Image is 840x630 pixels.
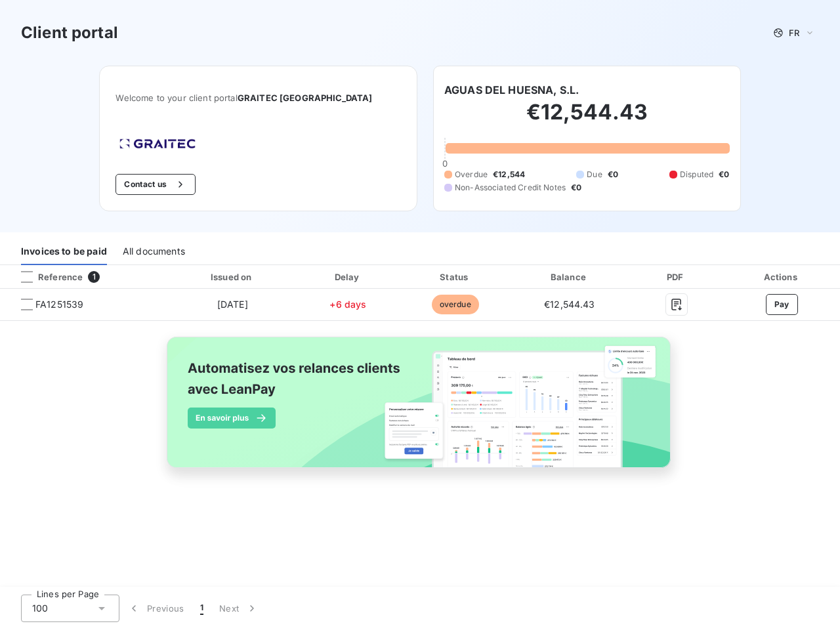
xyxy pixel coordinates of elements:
[455,182,566,194] span: Non-Associated Credit Notes
[789,28,799,38] span: FR
[680,169,713,180] span: Disputed
[123,238,185,265] div: All documents
[35,298,83,311] span: FA1251539
[192,595,211,622] button: 1
[298,270,398,283] div: Delay
[21,21,118,45] h3: Client portal
[455,169,488,180] span: Overdue
[155,329,685,490] img: banner
[726,270,837,283] div: Actions
[493,169,525,180] span: €12,544
[329,299,366,310] span: +6 days
[432,295,479,314] span: overdue
[21,238,107,265] div: Invoices to be paid
[200,602,203,615] span: 1
[632,270,721,283] div: PDF
[608,169,618,180] span: €0
[513,270,626,283] div: Balance
[88,271,100,283] span: 1
[211,595,266,622] button: Next
[571,182,581,194] span: €0
[238,93,373,103] span: GRAITEC [GEOGRAPHIC_DATA]
[119,595,192,622] button: Previous
[115,135,199,153] img: Company logo
[719,169,729,180] span: €0
[10,271,83,283] div: Reference
[115,93,401,103] span: Welcome to your client portal
[403,270,507,283] div: Status
[766,294,798,315] button: Pay
[544,299,595,310] span: €12,544.43
[444,82,579,98] h6: AGUAS DEL HUESNA, S.L.
[442,158,448,169] span: 0
[587,169,602,180] span: Due
[115,174,195,195] button: Contact us
[444,99,730,138] h2: €12,544.43
[32,602,48,615] span: 100
[217,299,248,310] span: [DATE]
[172,270,293,283] div: Issued on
